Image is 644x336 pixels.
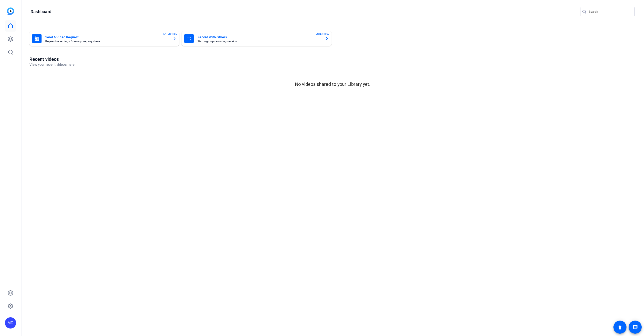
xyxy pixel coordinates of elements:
input: Search [589,9,631,14]
p: No videos shared to your Library yet. [29,81,636,88]
h1: Dashboard [31,9,51,14]
div: MD [5,317,16,329]
p: View your recent videos here [29,62,74,67]
span: ENTERPRISE [163,32,177,36]
mat-card-subtitle: Request recordings from anyone, anywhere [45,40,169,43]
button: Send A Video RequestRequest recordings from anyone, anywhereENTERPRISE [29,31,179,46]
mat-card-title: Send A Video Request [45,34,169,40]
mat-icon: message [632,324,638,330]
h1: Recent videos [29,56,74,62]
mat-card-title: Record With Others [197,34,321,40]
button: Record With OthersStart a group recording sessionENTERPRISE [182,31,331,46]
img: blue-gradient.svg [7,7,14,15]
mat-card-subtitle: Start a group recording session [197,40,321,43]
mat-icon: accessibility [617,324,623,330]
span: ENTERPRISE [316,32,329,36]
